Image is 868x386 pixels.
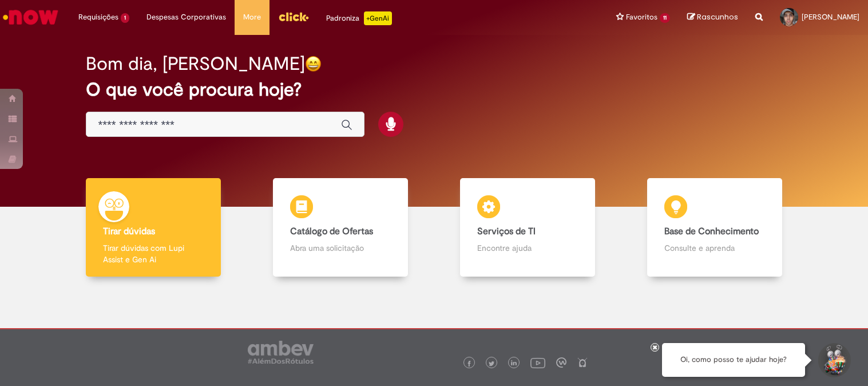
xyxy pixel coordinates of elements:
[489,361,494,367] img: logo_footer_twitter.png
[290,226,373,237] b: Catálogo de Ofertas
[60,178,247,277] a: Tirar dúvidas Tirar dúvidas com Lupi Assist e Gen Ai
[664,226,759,237] b: Base de Conhecimento
[477,226,536,237] b: Serviços de TI
[146,11,226,23] span: Despesas Corporativas
[434,178,621,277] a: Serviços de TI Encontre ajuda
[626,11,657,23] span: Favoritos
[243,11,261,23] span: More
[687,12,738,23] a: Rascunhos
[103,226,155,237] b: Tirar dúvidas
[364,11,392,25] p: +GenAi
[802,12,859,22] span: [PERSON_NAME]
[278,8,309,25] img: click_logo_yellow_360x200.png
[86,54,305,74] h2: Bom dia, [PERSON_NAME]
[305,56,322,72] img: happy-face.png
[530,355,545,370] img: logo_footer_youtube.png
[621,178,808,277] a: Base de Conhecimento Consulte e aprenda
[466,361,472,367] img: logo_footer_facebook.png
[577,357,588,368] img: logo_footer_naosei.png
[290,242,391,254] p: Abra uma solicitação
[86,80,782,100] h2: O que você procura hoje?
[511,360,517,367] img: logo_footer_linkedin.png
[697,11,738,22] span: Rascunhos
[556,357,566,368] img: logo_footer_workplace.png
[248,341,314,364] img: logo_footer_ambev_rotulo_gray.png
[662,343,805,377] div: Oi, como posso te ajudar hoje?
[477,242,578,254] p: Encontre ajuda
[817,343,851,377] button: Iniciar Conversa de Suporte
[660,13,670,23] span: 11
[1,6,60,29] img: ServiceNow
[326,11,392,25] div: Padroniza
[78,11,118,23] span: Requisições
[121,13,129,23] span: 1
[664,242,765,254] p: Consulte e aprenda
[247,178,434,277] a: Catálogo de Ofertas Abra uma solicitação
[103,242,204,265] p: Tirar dúvidas com Lupi Assist e Gen Ai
